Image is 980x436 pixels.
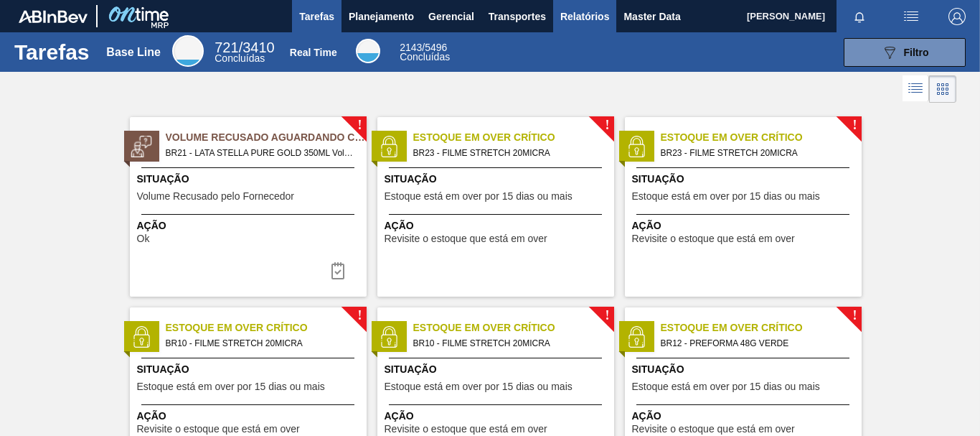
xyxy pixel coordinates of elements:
[385,381,573,392] span: Estoque está em over por 15 dias ou mais
[632,424,795,435] span: Revisite o estoque que está em over
[605,120,609,131] span: !
[413,130,614,145] span: Estoque em Over Crítico
[321,256,355,285] div: Completar tarefa: 29883979
[385,424,547,435] span: Revisite o estoque que está em over
[632,191,820,202] span: Estoque está em over por 15 dias ou mais
[929,75,956,103] div: Visão em Cards
[299,8,334,25] span: Tarefas
[623,8,680,25] span: Master Data
[14,44,90,60] h1: Tarefas
[632,172,858,187] span: Situação
[385,233,547,244] span: Revisite o estoque que está em over
[413,145,603,161] span: BR23 - FILME STRETCH 20MICRA
[661,130,862,145] span: Estoque em Over Crítico
[19,10,88,23] img: TNhmsLtSVTkK8tSr43FrP2fwEKptu5GPRR3wAAAABJRU5ErkJggg==
[605,310,609,321] span: !
[413,320,614,335] span: Estoque em Over Crítico
[903,75,929,103] div: Visão em Lista
[400,43,450,62] div: Real Time
[844,38,966,67] button: Filtro
[632,381,820,392] span: Estoque está em over por 15 dias ou mais
[137,172,363,187] span: Situação
[385,362,611,377] span: Situação
[137,381,325,392] span: Estoque está em over por 15 dias ou mais
[166,335,355,351] span: BR10 - FILME STRETCH 20MICRA
[349,8,414,25] span: Planejamento
[632,362,858,377] span: Situação
[904,47,929,58] span: Filtro
[626,326,647,348] img: status
[172,35,204,67] div: Base Line
[400,42,422,53] span: 2143
[166,320,367,335] span: Estoque em Over Crítico
[137,409,363,424] span: Ação
[215,40,238,55] span: 721
[137,191,294,202] span: Volume Recusado pelo Fornecedor
[378,326,400,348] img: status
[131,136,152,157] img: status
[106,46,161,59] div: Base Line
[137,362,363,377] span: Situação
[137,424,300,435] span: Revisite o estoque que está em over
[321,256,355,285] button: icon-task-complete
[385,191,573,202] span: Estoque está em over por 15 dias ou mais
[166,130,367,145] span: Volume Recusado Aguardando Ciência
[357,120,362,131] span: !
[215,52,265,64] span: Concluídas
[948,8,966,25] img: Logout
[137,233,150,244] span: Ok
[215,42,274,63] div: Base Line
[413,335,603,351] span: BR10 - FILME STRETCH 20MICRA
[626,136,647,157] img: status
[661,145,850,161] span: BR23 - FILME STRETCH 20MICRA
[137,218,363,233] span: Ação
[166,145,355,161] span: BR21 - LATA STELLA PURE GOLD 350ML Volume - 618837
[632,218,858,233] span: Ação
[356,39,380,63] div: Real Time
[215,40,274,55] span: / 3410
[661,335,850,351] span: BR12 - PREFORMA 48G VERDE
[385,409,611,424] span: Ação
[903,8,920,25] img: userActions
[290,47,337,58] div: Real Time
[560,8,609,25] span: Relatórios
[357,310,362,321] span: !
[632,233,795,244] span: Revisite o estoque que está em over
[329,262,347,279] img: icon-task-complete
[400,51,450,62] span: Concluídas
[661,320,862,335] span: Estoque em Over Crítico
[131,326,152,348] img: status
[852,120,857,131] span: !
[385,218,611,233] span: Ação
[378,136,400,157] img: status
[428,8,474,25] span: Gerencial
[632,409,858,424] span: Ação
[400,42,447,53] span: / 5496
[852,310,857,321] span: !
[489,8,546,25] span: Transportes
[385,172,611,187] span: Situação
[837,6,882,27] button: Notificações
